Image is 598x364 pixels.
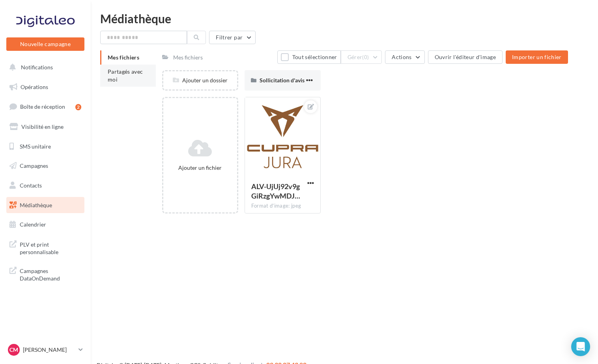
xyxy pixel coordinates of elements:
a: CM [PERSON_NAME] [6,342,84,357]
button: Gérer(0) [341,50,382,64]
div: 2 [75,104,81,110]
span: Calendrier [20,221,46,228]
div: Mes fichiers [173,54,203,61]
button: Notifications [5,59,83,76]
span: Visibilité en ligne [21,123,64,130]
a: SMS unitaire [5,138,86,155]
button: Nouvelle campagne [6,37,84,51]
a: PLV et print personnalisable [5,236,86,259]
span: Contacts [20,182,42,189]
span: Actions [392,54,411,60]
button: Ouvrir l'éditeur d'image [428,50,503,64]
span: CM [9,346,18,354]
span: Médiathèque [20,202,52,208]
a: Médiathèque [5,197,86,214]
button: Filtrer par [209,31,256,44]
span: SMS unitaire [20,143,51,149]
span: (0) [362,54,369,60]
span: Partagés avec moi [108,68,143,83]
span: Campagnes DataOnDemand [20,266,81,282]
div: Open Intercom Messenger [571,337,590,356]
button: Importer un fichier [506,50,568,64]
div: Format d'image: jpeg [251,202,314,210]
p: [PERSON_NAME] [23,346,75,354]
div: Ajouter un fichier [166,164,234,172]
a: Opérations [5,79,86,95]
span: Mes fichiers [108,54,139,61]
a: Contacts [5,177,86,194]
a: Boîte de réception2 [5,98,86,115]
button: Tout sélectionner [277,50,340,64]
a: Campagnes DataOnDemand [5,262,86,286]
a: Calendrier [5,216,86,233]
span: ALV-UjUj92v9gGiRzgYwMDJaCV_DZ0xq8FC79NlMZQ_T1jY0ZXnIj5Y [251,182,300,200]
span: Campagnes [20,162,48,169]
a: Visibilité en ligne [5,119,86,135]
a: Campagnes [5,158,86,174]
div: Ajouter un dossier [163,76,237,84]
button: Actions [385,50,424,64]
span: Importer un fichier [512,54,562,60]
span: PLV et print personnalisable [20,239,81,256]
span: Opérations [21,84,48,90]
span: Notifications [21,64,53,71]
span: Sollicitation d'avis [260,77,305,84]
div: Médiathèque [100,13,589,24]
span: Boîte de réception [20,103,65,110]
